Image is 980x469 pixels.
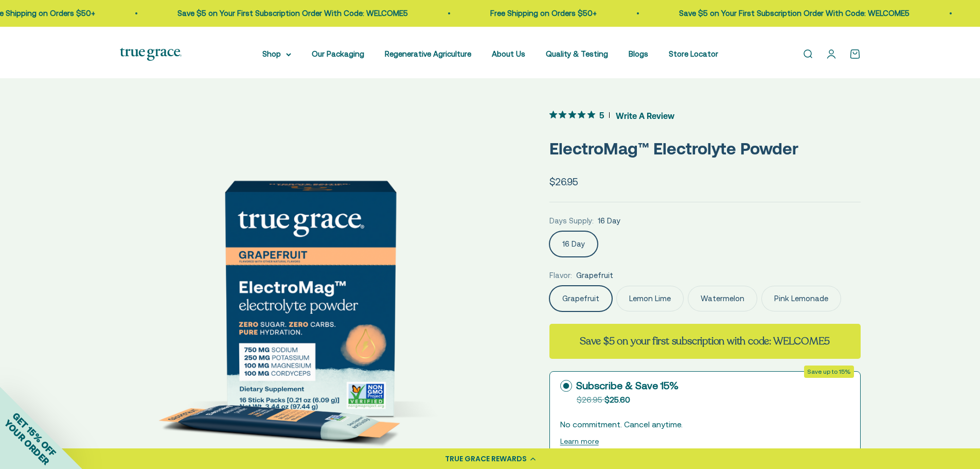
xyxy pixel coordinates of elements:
[385,49,471,58] a: Regenerative Agriculture
[549,269,572,282] legend: Flavor:
[312,49,364,58] a: Our Packaging
[549,135,861,162] p: ElectroMag™ Electrolyte Powder
[669,49,718,58] a: Store Locator
[546,49,608,58] a: Quality & Testing
[492,49,525,58] a: About Us
[599,109,604,120] span: 5
[10,410,58,458] span: GET 15% OFF
[445,454,527,464] div: TRUE GRACE REWARDS
[676,7,906,20] p: Save $5 on Your First Subscription Order With Code: WELCOME5
[487,9,594,18] a: Free Shipping on Orders $50+
[598,215,620,227] span: 16 Day
[549,108,674,123] button: 5 out 5 stars rating in total 3 reviews. Jump to reviews.
[549,215,594,227] legend: Days Supply:
[576,269,613,282] span: Grapefruit
[549,174,578,189] sale-price: $26.95
[629,49,648,58] a: Blogs
[262,48,291,60] summary: Shop
[2,418,51,467] span: YOUR ORDER
[174,7,405,20] p: Save $5 on Your First Subscription Order With Code: WELCOME5
[580,334,830,348] strong: Save $5 on your first subscription with code: WELCOME5
[616,108,674,123] span: Write A Review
